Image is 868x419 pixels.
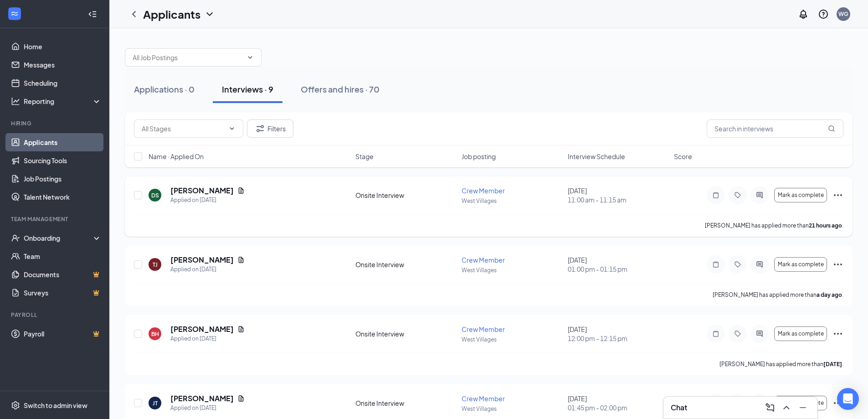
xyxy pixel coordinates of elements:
a: Team [24,247,102,265]
svg: QuestionInfo [818,9,829,20]
div: Applied on [DATE] [170,196,245,205]
a: Applicants [24,133,102,151]
div: Onsite Interview [355,398,456,408]
svg: ActiveChat [754,261,765,268]
p: West Villages [462,197,562,205]
svg: Settings [11,401,20,410]
svg: ChevronDown [204,9,215,20]
span: Crew Member [462,186,505,195]
div: Applied on [DATE] [170,265,245,274]
h5: [PERSON_NAME] [170,393,234,403]
a: Messages [24,56,102,74]
div: Reporting [24,97,102,106]
input: All Stages [142,124,225,134]
button: Minimize [796,400,810,415]
div: Open Intercom Messenger [837,388,859,410]
span: Stage [355,152,374,161]
svg: WorkstreamLogo [10,9,19,18]
button: Mark as complete [774,396,827,410]
b: [DATE] [823,361,842,367]
p: [PERSON_NAME] has applied more than . [713,291,843,299]
p: [PERSON_NAME] has applied more than . [705,222,843,229]
div: Onsite Interview [355,260,456,269]
svg: Note [710,261,721,268]
svg: MagnifyingGlass [828,125,835,132]
span: 01:00 pm - 01:15 pm [568,264,668,274]
svg: ComposeMessage [765,402,776,413]
span: Interview Schedule [568,152,625,161]
span: Mark as complete [778,261,824,268]
div: Hiring [11,119,100,127]
p: West Villages [462,336,562,343]
p: [PERSON_NAME] has applied more than . [719,360,843,368]
div: BH [151,330,159,338]
button: Mark as complete [774,326,827,341]
a: Scheduling [24,74,102,92]
div: [DATE] [568,186,668,204]
div: Team Management [11,215,100,223]
svg: Note [710,191,721,199]
svg: Ellipses [832,328,843,339]
svg: ChevronUp [781,402,792,413]
svg: Document [237,326,245,333]
button: ChevronUp [779,400,794,415]
svg: ActiveChat [754,330,765,337]
input: Search in interviews [707,119,843,138]
h3: Chat [671,403,687,413]
svg: ChevronDown [247,54,254,61]
a: Home [24,37,102,56]
div: Onboarding [24,233,94,243]
span: Crew Member [462,325,505,333]
svg: ChevronDown [228,125,236,132]
svg: Tag [732,261,743,268]
div: WG [838,10,848,18]
div: Applied on [DATE] [170,334,245,343]
svg: Document [237,187,245,194]
button: Mark as complete [774,188,827,202]
b: a day ago [817,291,842,298]
div: [DATE] [568,255,668,274]
div: Applied on [DATE] [170,403,245,413]
div: Applications · 0 [134,83,195,95]
div: [DATE] [568,394,668,412]
svg: Ellipses [832,259,843,270]
svg: ChevronLeft [128,9,139,20]
span: Job posting [462,152,496,161]
svg: Collapse [88,10,97,19]
div: Offers and hires · 70 [301,83,380,95]
span: Mark as complete [778,331,824,337]
svg: Minimize [797,402,808,413]
svg: Document [237,256,245,264]
h5: [PERSON_NAME] [170,255,234,265]
svg: UserCheck [11,233,20,243]
a: DocumentsCrown [24,265,102,284]
a: Job Postings [24,170,102,188]
svg: Analysis [11,97,20,106]
div: Onsite Interview [355,329,456,338]
span: 11:00 am - 11:15 am [568,195,668,204]
div: [DATE] [568,325,668,343]
span: 01:45 pm - 02:00 pm [568,403,668,412]
div: JT [153,399,158,407]
button: Filter Filters [247,119,293,138]
span: Crew Member [462,394,505,403]
svg: Document [237,395,245,402]
svg: Note [710,330,721,337]
svg: ActiveChat [754,191,765,199]
button: ComposeMessage [763,400,777,415]
p: West Villages [462,266,562,274]
svg: Filter [255,123,266,134]
div: Interviews · 9 [222,83,273,95]
div: DS [151,191,159,199]
b: 21 hours ago [809,222,842,229]
h5: [PERSON_NAME] [170,186,234,196]
span: Name · Applied On [149,152,204,161]
h5: [PERSON_NAME] [170,324,234,334]
a: SurveysCrown [24,284,102,302]
svg: Ellipses [832,190,843,201]
a: PayrollCrown [24,325,102,343]
a: Talent Network [24,188,102,206]
p: West Villages [462,405,562,413]
span: Crew Member [462,256,505,264]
